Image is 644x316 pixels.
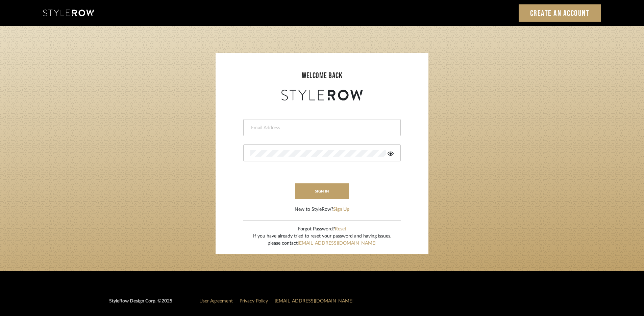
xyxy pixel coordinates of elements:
[109,298,172,310] div: StyleRow Design Corp. ©2025
[253,233,391,247] div: If you have already tried to reset your password and having issues, please contact
[253,226,391,233] div: Forgot Password?
[275,299,353,303] a: [EMAIL_ADDRESS][DOMAIN_NAME]
[298,241,376,246] a: [EMAIL_ADDRESS][DOMAIN_NAME]
[333,206,349,213] button: Sign Up
[250,125,392,131] input: Email Address
[222,70,422,82] div: welcome back
[295,206,349,213] div: New to StyleRow?
[295,183,349,199] button: sign in
[240,299,268,303] a: Privacy Policy
[199,299,233,303] a: User Agreement
[519,4,601,22] a: Create an Account
[335,226,346,233] button: Reset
